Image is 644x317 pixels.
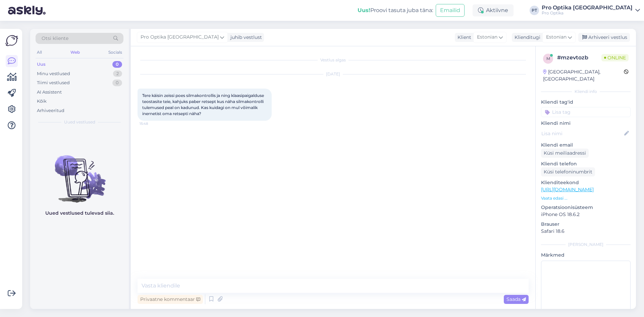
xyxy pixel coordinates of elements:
button: Emailid [436,4,465,17]
img: Askly Logo [5,34,18,47]
div: Klient [455,34,471,41]
div: Vestlus algas [138,57,529,63]
span: m [546,56,550,61]
div: Uus [37,61,46,68]
div: Arhiveeri vestlus [578,33,630,42]
div: Socials [107,48,123,57]
p: Kliendi tag'id [541,99,631,106]
a: [URL][DOMAIN_NAME] [541,187,594,193]
div: Aktiivne [473,4,514,16]
div: Tiimi vestlused [37,80,70,86]
p: Kliendi email [541,142,631,149]
div: Kliendi info [541,89,631,95]
div: 0 [112,80,122,86]
p: Operatsioonisüsteem [541,204,631,211]
p: Märkmed [541,252,631,259]
span: Pro Optika [GEOGRAPHIC_DATA] [141,34,219,41]
div: All [36,48,43,57]
p: Safari 18.6 [541,228,631,235]
input: Lisa nimi [541,130,623,137]
div: PT [530,6,539,15]
div: Küsi meiliaadressi [541,149,589,158]
div: Pro Optika [GEOGRAPHIC_DATA] [542,5,633,10]
span: 15:48 [140,121,165,126]
img: No chats [30,143,129,204]
div: Küsi telefoninumbrit [541,167,595,176]
div: Proovi tasuta juba täna: [358,6,433,14]
div: Klienditugi [512,34,540,41]
div: [DATE] [138,71,529,77]
div: # mzevtozb [557,54,601,62]
div: juhib vestlust [228,34,262,41]
span: Estonian [546,34,567,41]
p: Kliendi telefon [541,160,631,167]
input: Lisa tag [541,107,631,117]
span: Saada [506,296,526,302]
p: Brauser [541,221,631,228]
span: Online [601,54,629,61]
span: Otsi kliente [42,35,68,42]
div: AI Assistent [37,89,62,96]
div: [PERSON_NAME] [541,242,631,248]
div: Minu vestlused [37,70,70,77]
p: iPhone OS 18.6.2 [541,211,631,218]
div: Arhiveeritud [37,107,64,114]
div: Privaatne kommentaar [138,295,203,304]
span: Estonian [477,34,497,41]
p: Vaata edasi ... [541,195,631,201]
p: Klienditeekond [541,179,631,186]
div: [GEOGRAPHIC_DATA], [GEOGRAPHIC_DATA] [543,68,624,83]
p: Uued vestlused tulevad siia. [45,210,114,217]
div: Kõik [37,98,47,105]
a: Pro Optika [GEOGRAPHIC_DATA]Pro Optika [542,5,640,16]
div: Web [69,48,81,57]
div: Pro Optika [542,10,633,16]
div: 0 [112,61,122,68]
span: Tere käisin zeissi poes silmakontrollis ja ning klaasipaigalduse teostasite teie, kahjuks paber r... [142,93,265,116]
span: Uued vestlused [64,119,95,125]
b: Uus! [358,7,370,13]
div: 2 [113,70,122,77]
p: Kliendi nimi [541,120,631,127]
